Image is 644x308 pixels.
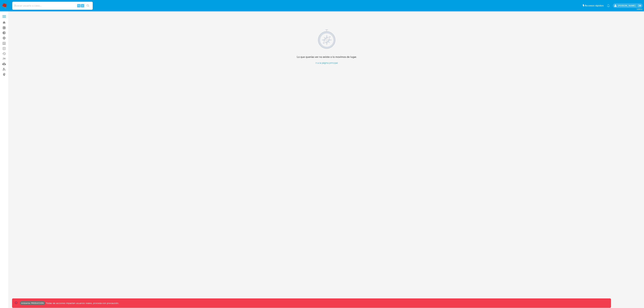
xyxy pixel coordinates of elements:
[297,61,357,65] a: Ir a la página principal
[85,3,91,8] button: search-icon
[297,55,357,59] h4: Lo que querías ver no existe o lo movimos de lugar.
[45,302,119,305] p: Todas las acciones impactan usuarios reales, proceda con precaución.
[21,302,44,304] p: Ambiente: PRODUCCIÓN
[618,4,637,7] p: leandrojossue.ramirez@mercadolibre.com.co
[607,4,610,7] a: Notificaciones
[12,4,93,8] input: Buscar usuario o caso...
[77,4,80,7] span: ⌥
[585,4,604,7] span: Accesos rápidos
[638,4,641,7] a: Salir
[82,4,83,7] span: s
